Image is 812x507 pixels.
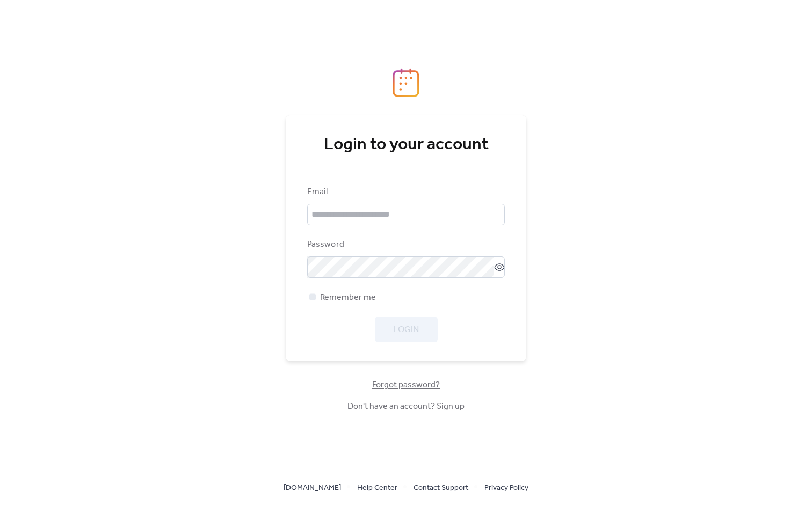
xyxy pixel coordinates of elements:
span: Don't have an account? [347,400,465,413]
span: [DOMAIN_NAME] [284,482,341,495]
span: Help Center [357,482,397,495]
a: Privacy Policy [484,481,528,494]
span: Privacy Policy [484,482,528,495]
a: Sign up [437,398,465,415]
a: Contact Support [414,481,468,494]
a: Help Center [357,481,397,494]
img: logo [393,68,419,97]
a: [DOMAIN_NAME] [284,481,341,494]
div: Email [307,186,503,199]
div: Password [307,238,503,251]
span: Remember me [320,291,376,304]
a: Forgot password? [372,382,440,388]
span: Forgot password? [372,379,440,392]
span: Contact Support [414,482,468,495]
div: Login to your account [307,134,505,156]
